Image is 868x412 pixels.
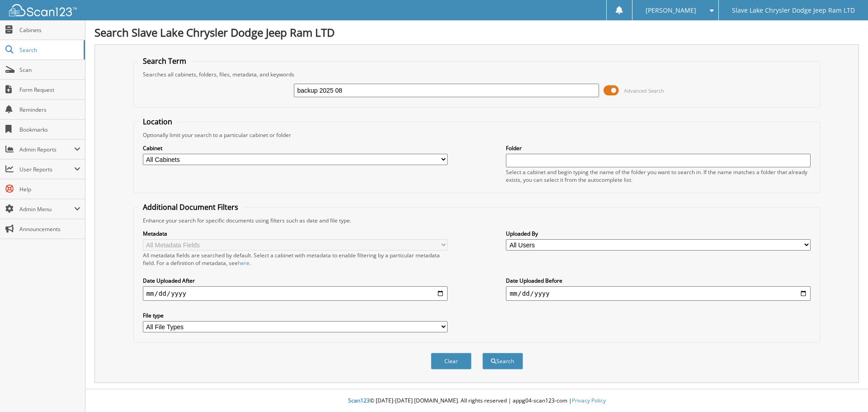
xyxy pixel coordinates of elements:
span: Scan [19,66,80,74]
iframe: Chat Widget [823,369,868,412]
span: [PERSON_NAME] [646,8,696,13]
label: Uploaded By [506,230,811,237]
span: Form Request [19,86,80,94]
span: Help [19,185,80,193]
div: Select a cabinet and begin typing the name of the folder you want to search in. If the name match... [506,168,811,184]
a: here [238,259,250,267]
label: Date Uploaded Before [506,277,811,284]
span: Slave Lake Chrysler Dodge Jeep Ram LTD [732,8,855,13]
input: end [506,286,811,301]
div: All metadata fields are searched by default. Select a cabinet with metadata to enable filtering b... [143,251,448,267]
label: Cabinet [143,144,448,152]
span: Advanced Search [624,87,664,94]
input: start [143,286,448,301]
span: User Reports [19,166,74,173]
button: Clear [431,353,472,369]
a: Privacy Policy [572,397,606,404]
h1: Search Slave Lake Chrysler Dodge Jeep Ram LTD [94,25,859,40]
span: Cabinets [19,26,80,34]
span: Scan123 [348,397,370,404]
span: Admin Menu [19,205,74,213]
span: Bookmarks [19,126,80,133]
img: scan123-logo-white.svg [9,4,77,16]
div: © [DATE]-[DATE] [DOMAIN_NAME]. All rights reserved | appg04-scan123-com | [85,390,868,412]
span: Search [19,46,79,54]
legend: Location [138,117,177,127]
div: Enhance your search for specific documents using filters such as date and file type. [138,217,816,224]
label: Metadata [143,230,448,237]
button: Search [482,353,523,369]
span: Announcements [19,225,80,233]
span: Reminders [19,106,80,114]
legend: Search Term [138,56,191,66]
span: Admin Reports [19,146,74,153]
legend: Additional Document Filters [138,202,243,212]
label: Folder [506,144,811,152]
label: Date Uploaded After [143,277,448,284]
label: File type [143,312,448,319]
div: Optionally limit your search to a particular cabinet or folder [138,131,816,139]
div: Searches all cabinets, folders, files, metadata, and keywords [138,71,816,78]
